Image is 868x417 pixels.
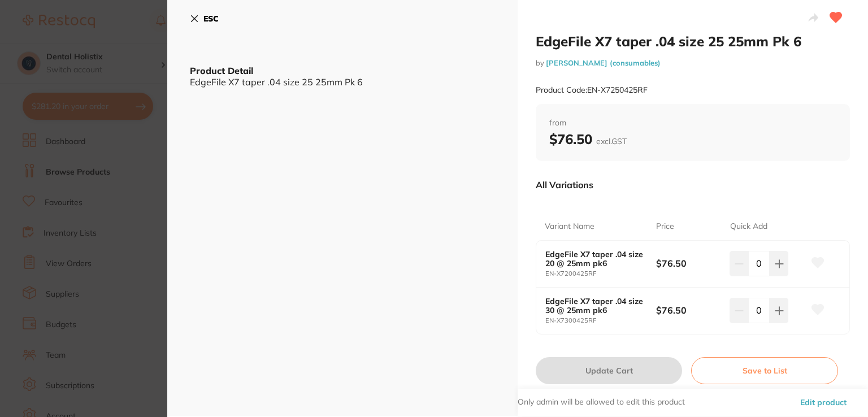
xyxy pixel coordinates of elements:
[536,59,850,67] small: by
[545,317,656,324] small: EN-X7300425RF
[536,357,682,384] button: Update Cart
[190,65,253,76] b: Product Detail
[518,397,685,408] p: Only admin will be allowed to edit this product
[546,58,661,67] a: [PERSON_NAME] (consumables)
[190,77,495,87] div: EdgeFile X7 taper .04 size 25 25mm Pk 6
[656,221,674,232] p: Price
[545,221,594,232] p: Variant Name
[730,221,767,232] p: Quick Add
[545,270,656,277] small: EN-X7200425RF
[190,9,219,28] button: ESC
[545,297,645,315] b: EdgeFile X7 taper .04 size 30 @ 25mm pk6
[536,85,648,95] small: Product Code: EN-X7250425RF
[536,33,850,50] h2: EdgeFile X7 taper .04 size 25 25mm Pk 6
[596,136,627,146] span: excl. GST
[545,250,645,268] b: EdgeFile X7 taper .04 size 20 @ 25mm pk6
[691,357,838,384] button: Save to List
[656,304,722,316] b: $76.50
[536,179,593,190] p: All Variations
[656,257,722,270] b: $76.50
[203,14,219,24] b: ESC
[549,131,627,147] b: $76.50
[797,389,850,416] button: Edit product
[549,118,836,129] span: from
